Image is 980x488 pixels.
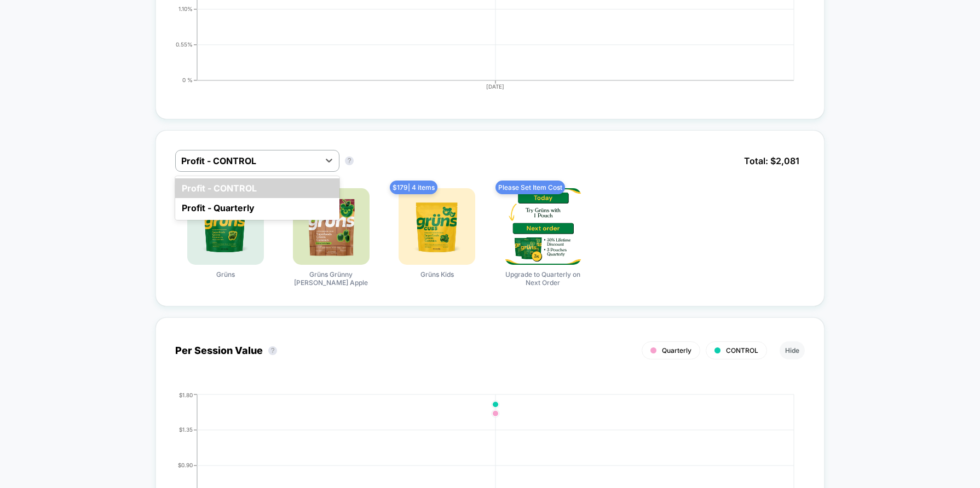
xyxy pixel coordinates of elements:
img: Grüns [187,188,264,265]
span: $ 179 | 4 items [390,181,437,194]
span: Grüns [216,270,235,278]
button: ? [268,346,277,355]
tspan: [DATE] [487,83,505,90]
span: Quarterly [662,346,691,355]
span: Please Set Item Cost [495,181,565,194]
img: Grüns Kids [399,188,475,265]
tspan: 1.10% [178,5,193,12]
img: Upgrade to Quarterly on Next Order [505,188,581,265]
span: Upgrade to Quarterly on Next Order [502,270,584,287]
button: Hide [780,341,805,359]
button: ? [345,156,354,165]
span: Grüns Grünny [PERSON_NAME] Apple [290,270,372,287]
tspan: 0.55% [176,41,193,48]
tspan: $0.90 [178,462,193,468]
div: Profit - Quarterly [175,198,339,218]
span: Grüns Kids [420,270,454,278]
div: Profit - CONTROL [175,178,339,198]
span: Total: $ 2,081 [739,150,805,172]
span: CONTROL [726,346,758,355]
tspan: $1.35 [179,426,193,433]
img: Grüns Grünny Smith Apple [293,188,370,265]
tspan: 0 % [182,77,193,83]
tspan: $1.80 [179,391,193,398]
